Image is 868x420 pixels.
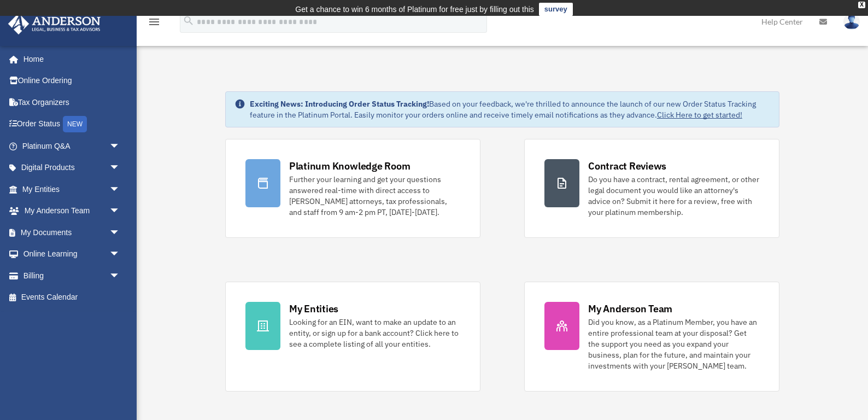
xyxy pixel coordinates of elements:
[858,2,865,8] div: close
[183,15,195,27] i: search
[289,317,460,349] div: Looking for an EIN, want to make an update to an entity, or sign up for a bank account? Click her...
[8,221,137,243] a: My Documentsarrow_drop_down
[109,200,131,223] span: arrow_drop_down
[109,157,131,179] span: arrow_drop_down
[148,15,161,28] i: menu
[148,19,161,28] a: menu
[8,157,137,179] a: Digital Productsarrow_drop_down
[109,243,131,266] span: arrow_drop_down
[5,13,104,34] img: Anderson Advisors Platinum Portal
[8,287,137,308] a: Events Calendar
[588,159,666,173] div: Contract Reviews
[588,317,759,371] div: Did you know, as a Platinum Member, you have an entire professional team at your disposal? Get th...
[8,265,137,287] a: Billingarrow_drop_down
[8,178,137,200] a: My Entitiesarrow_drop_down
[657,110,742,120] a: Click Here to get started!
[588,174,759,218] div: Do you have a contract, rental agreement, or other legal document you would like an attorney's ad...
[225,282,480,392] a: My Entities Looking for an EIN, want to make an update to an entity, or sign up for a bank accoun...
[289,302,338,316] div: My Entities
[109,221,131,244] span: arrow_drop_down
[289,174,460,218] div: Further your learning and get your questions answered real-time with direct access to [PERSON_NAM...
[289,159,410,173] div: Platinum Knowledge Room
[8,70,137,92] a: Online Ordering
[250,99,429,109] strong: Exciting News: Introducing Order Status Tracking!
[8,91,137,113] a: Tax Organizers
[524,282,779,392] a: My Anderson Team Did you know, as a Platinum Member, you have an entire professional team at your...
[539,3,573,16] a: survey
[8,48,131,70] a: Home
[63,116,87,132] div: NEW
[588,302,672,316] div: My Anderson Team
[109,135,131,157] span: arrow_drop_down
[109,178,131,201] span: arrow_drop_down
[8,243,137,265] a: Online Learningarrow_drop_down
[295,3,534,16] div: Get a chance to win 6 months of Platinum for free just by filling out this
[8,135,137,157] a: Platinum Q&Aarrow_drop_down
[250,98,770,120] div: Based on your feedback, we're thrilled to announce the launch of our new Order Status Tracking fe...
[109,265,131,287] span: arrow_drop_down
[8,200,137,222] a: My Anderson Teamarrow_drop_down
[8,113,137,136] a: Order StatusNEW
[843,14,860,30] img: User Pic
[524,139,779,238] a: Contract Reviews Do you have a contract, rental agreement, or other legal document you would like...
[225,139,480,238] a: Platinum Knowledge Room Further your learning and get your questions answered real-time with dire...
